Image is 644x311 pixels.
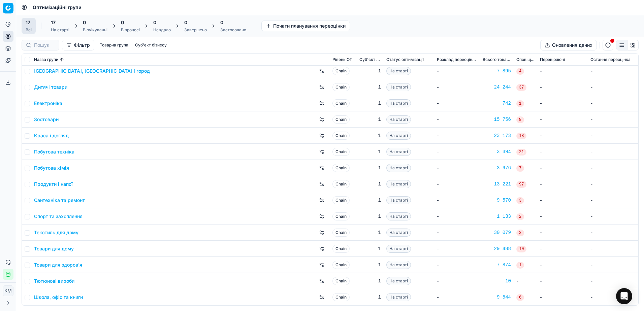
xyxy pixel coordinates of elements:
[359,165,381,171] div: 1
[516,133,526,139] span: 18
[434,192,480,208] td: -
[386,83,411,91] span: На старті
[483,278,511,284] a: 10
[516,68,524,75] span: 4
[514,273,537,289] td: -
[34,262,82,268] a: Товари для здоров'я
[483,294,511,301] div: 9 544
[332,277,350,285] span: Chain
[359,100,381,107] div: 1
[537,63,588,79] td: -
[332,57,352,62] span: Рівень OГ
[434,224,480,241] td: -
[588,241,638,257] td: -
[434,144,480,160] td: -
[588,224,638,241] td: -
[386,57,424,62] span: Статус оптимізації
[184,19,187,26] span: 0
[483,148,511,155] div: 3 394
[483,165,511,171] div: 3 976
[537,241,588,257] td: -
[483,229,511,236] a: 30 079
[386,277,411,285] span: На старті
[537,257,588,273] td: -
[26,27,32,33] div: Всі
[359,84,381,91] div: 1
[332,261,350,269] span: Chain
[516,100,524,107] span: 1
[359,197,381,204] div: 1
[184,27,207,33] div: Завершено
[537,111,588,128] td: -
[516,213,524,220] span: 2
[34,84,67,91] a: Дитячі товари
[359,181,381,187] div: 1
[588,111,638,128] td: -
[434,257,480,273] td: -
[34,213,83,220] a: Спорт та захоплення
[483,57,511,62] span: Всього товарів
[537,208,588,224] td: -
[434,176,480,192] td: -
[537,144,588,160] td: -
[332,115,350,124] span: Chain
[516,57,535,62] span: Оповіщення
[332,67,350,75] span: Chain
[483,100,511,107] a: 742
[434,95,480,111] td: -
[516,181,526,188] span: 97
[386,229,411,237] span: На старті
[483,213,511,220] a: 1 133
[483,84,511,91] a: 24 244
[359,245,381,252] div: 1
[332,164,350,172] span: Chain
[483,181,511,187] div: 13 221
[588,273,638,289] td: -
[483,68,511,74] a: 7 895
[121,27,140,33] div: В процесі
[34,229,78,236] a: Текстиль для дому
[588,289,638,305] td: -
[26,19,30,26] span: 17
[386,132,411,140] span: На старті
[516,165,524,172] span: 7
[359,148,381,155] div: 1
[62,40,94,50] button: Фільтр
[34,181,73,187] a: Продукти і напої
[3,286,13,296] span: КM
[332,180,350,188] span: Chain
[332,148,350,156] span: Chain
[537,95,588,111] td: -
[437,57,477,62] span: Розклад переоцінювання
[332,229,350,237] span: Chain
[51,19,56,26] span: 17
[483,132,511,139] a: 23 173
[332,132,350,140] span: Chain
[386,212,411,220] span: На старті
[386,67,411,75] span: На старті
[434,289,480,305] td: -
[588,95,638,111] td: -
[359,213,381,220] div: 1
[434,208,480,224] td: -
[434,241,480,257] td: -
[34,148,74,155] a: Побутова техніка
[58,56,65,63] button: Sorted by Назва групи ascending
[537,273,588,289] td: -
[434,111,480,128] td: -
[34,57,58,62] span: Назва групи
[483,245,511,252] a: 29 488
[588,208,638,224] td: -
[516,197,524,204] span: 3
[34,165,69,171] a: Побутова хімія
[359,68,381,74] div: 1
[590,57,631,62] span: Остання переоцінка
[261,21,350,31] button: Почати планування переоцінки
[34,197,85,204] a: Сантехніка та ремонт
[434,63,480,79] td: -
